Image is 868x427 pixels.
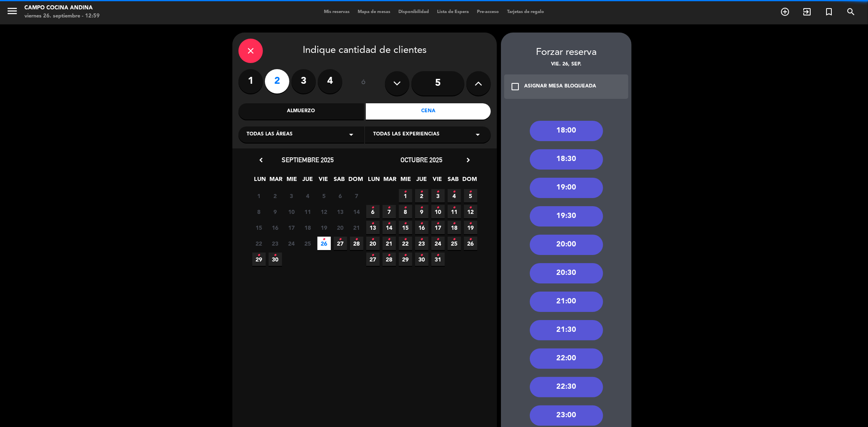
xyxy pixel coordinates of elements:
div: Almuerzo [238,103,364,120]
span: 12 [317,205,331,218]
i: • [420,249,423,262]
i: • [437,185,439,198]
i: • [437,217,439,230]
span: 29 [399,253,412,266]
span: Todas las experiencias [373,131,439,139]
span: MAR [269,174,283,188]
label: 2 [265,69,289,94]
span: 21 [383,237,396,250]
span: septiembre 2025 [282,156,334,164]
span: SAB [333,174,346,188]
span: 23 [415,237,429,250]
span: 14 [350,205,363,218]
div: 21:00 [530,292,603,312]
span: 2 [415,189,429,203]
span: 28 [350,237,363,250]
i: chevron_left [257,156,265,164]
span: 11 [301,205,315,218]
span: 10 [285,205,298,218]
i: • [437,201,439,214]
i: • [404,201,407,214]
i: • [453,185,456,198]
span: MAR [383,174,397,188]
i: • [437,249,439,262]
label: 1 [238,69,263,94]
span: 26 [464,237,477,250]
span: 19 [317,221,331,234]
label: 4 [318,69,342,94]
span: 13 [366,221,380,234]
div: 18:00 [530,121,603,141]
i: • [388,233,391,246]
div: 22:30 [530,377,603,397]
span: 3 [431,189,445,203]
span: 30 [269,253,282,266]
span: 5 [464,189,477,203]
div: 23:00 [530,405,603,426]
span: DOM [463,174,476,188]
i: • [258,249,260,262]
span: 3 [285,189,298,203]
div: ASIGNAR MESA BLOQUEADA [524,83,596,91]
i: chevron_right [464,156,472,164]
span: 20 [334,221,347,234]
i: exit_to_app [802,7,812,17]
span: 27 [334,237,347,250]
div: Indique cantidad de clientes [238,39,491,63]
span: 22 [399,237,412,250]
i: add_circle_outline [780,7,790,17]
span: VIE [431,174,444,188]
span: 1 [399,189,412,203]
span: MIE [285,174,299,188]
div: vie. 26, sep. [501,61,632,69]
i: • [453,217,456,230]
span: 22 [252,237,266,250]
span: 16 [415,221,429,234]
i: • [404,233,407,246]
div: Forzar reserva [501,45,632,61]
i: • [404,249,407,262]
div: 19:30 [530,206,603,227]
span: 15 [252,221,266,234]
span: 21 [350,221,363,234]
i: • [388,201,391,214]
span: DOM [349,174,362,188]
div: 21:30 [530,320,603,340]
span: 20 [366,237,380,250]
span: 2 [269,189,282,203]
span: MIE [399,174,413,188]
span: JUE [415,174,429,188]
i: • [372,233,374,246]
span: octubre 2025 [401,156,443,164]
span: 8 [399,205,412,218]
i: check_box_outline_blank [510,82,520,91]
i: • [388,249,391,262]
span: 24 [285,237,298,250]
span: 17 [285,221,298,234]
i: • [404,217,407,230]
div: 20:00 [530,235,603,255]
span: 17 [431,221,445,234]
span: 14 [383,221,396,234]
i: • [437,233,439,246]
i: search [846,7,856,17]
span: 31 [431,253,445,266]
span: 18 [301,221,315,234]
i: • [469,233,472,246]
i: arrow_drop_down [473,130,483,139]
label: 3 [291,69,316,94]
span: 26 [317,237,331,250]
span: 23 [269,237,282,250]
div: 19:00 [530,178,603,198]
i: • [469,201,472,214]
i: turned_in_not [824,7,834,17]
span: 18 [448,221,461,234]
i: • [372,217,374,230]
span: SAB [447,174,460,188]
span: 1 [252,189,266,203]
span: Mapa de mesas [354,10,394,14]
div: Campo Cocina Andina [24,4,100,12]
span: 16 [269,221,282,234]
span: 7 [383,205,396,218]
i: • [420,185,423,198]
